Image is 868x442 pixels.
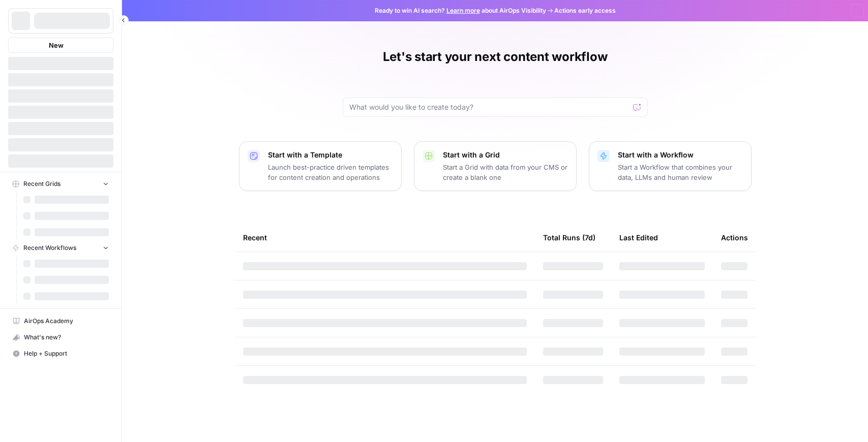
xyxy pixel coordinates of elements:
[543,224,595,251] div: Total Runs (7d)
[8,240,113,256] button: Recent Workflows
[443,162,568,182] p: Start a Grid with data from your CMS or create a blank one
[24,317,109,326] span: AirOps Academy
[619,224,658,251] div: Last Edited
[383,49,608,65] h1: Let's start your next content workflow
[24,349,109,358] span: Help + Support
[589,141,752,191] button: Start with a WorkflowStart a Workflow that combines your data, LLMs and human review
[9,330,113,345] div: What's new?
[349,102,629,112] input: What would you like to create today?
[721,224,748,251] div: Actions
[8,345,113,362] button: Help + Support
[243,224,527,251] div: Recent
[375,6,546,15] span: Ready to win AI search? about AirOps Visibility
[618,150,743,160] p: Start with a Workflow
[443,150,568,160] p: Start with a Grid
[23,243,76,252] span: Recent Workflows
[446,7,480,14] a: Learn more
[618,162,743,182] p: Start a Workflow that combines your data, LLMs and human review
[8,176,113,192] button: Recent Grids
[554,6,616,15] span: Actions early access
[268,150,393,160] p: Start with a Template
[8,38,113,53] button: New
[23,179,61,188] span: Recent Grids
[239,141,402,191] button: Start with a TemplateLaunch best-practice driven templates for content creation and operations
[8,313,113,329] a: AirOps Academy
[49,40,64,50] span: New
[8,329,113,345] button: What's new?
[268,162,393,182] p: Launch best-practice driven templates for content creation and operations
[414,141,577,191] button: Start with a GridStart a Grid with data from your CMS or create a blank one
